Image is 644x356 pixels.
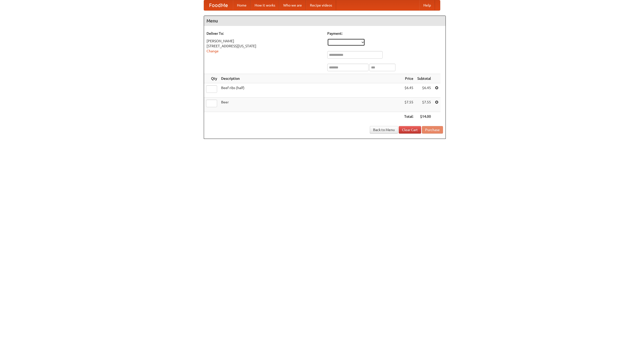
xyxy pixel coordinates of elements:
[207,49,219,53] a: Change
[402,83,415,98] td: $6.45
[204,74,219,83] th: Qty
[306,0,336,10] a: Recipe videos
[419,0,435,10] a: Help
[402,98,415,112] td: $7.55
[204,16,446,26] h4: Menu
[402,74,415,83] th: Price
[415,74,433,83] th: Subtotal
[415,83,433,98] td: $6.45
[233,0,251,10] a: Home
[207,44,322,49] div: [STREET_ADDRESS][US_STATE]
[251,0,279,10] a: How it works
[279,0,306,10] a: Who we are
[207,31,322,36] h5: Deliver To:
[219,98,402,112] td: Beer
[415,98,433,112] td: $7.55
[422,126,443,134] button: Purchase
[327,31,443,36] h5: Payment:
[219,83,402,98] td: Beef ribs (half)
[415,112,433,121] th: $14.00
[219,74,402,83] th: Description
[207,38,322,44] div: [PERSON_NAME]
[399,126,421,134] a: Clear Cart
[370,126,398,134] a: Back to Menu
[402,112,415,121] th: Total:
[204,0,233,10] a: FoodMe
